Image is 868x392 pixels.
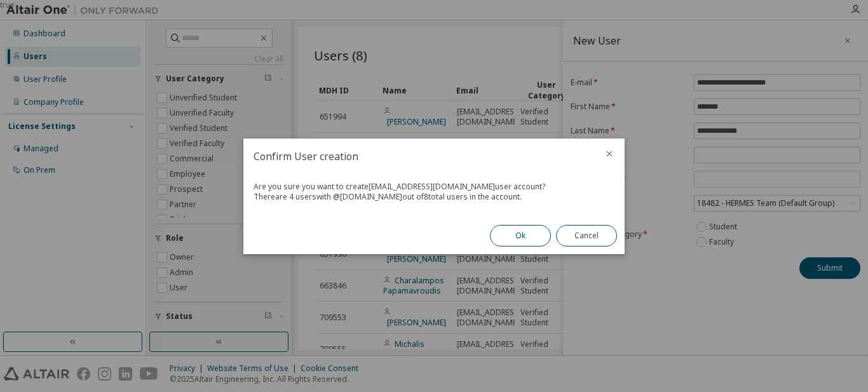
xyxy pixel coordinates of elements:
button: Ok [490,225,551,247]
div: Are you sure you want to create [EMAIL_ADDRESS][DOMAIN_NAME] user account? [254,182,614,192]
div: There are 4 users with @ [DOMAIN_NAME] out of 8 total users in the account. [254,192,614,202]
h2: Confirm User creation [243,139,594,174]
button: Cancel [556,225,617,247]
button: close [604,149,614,159]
